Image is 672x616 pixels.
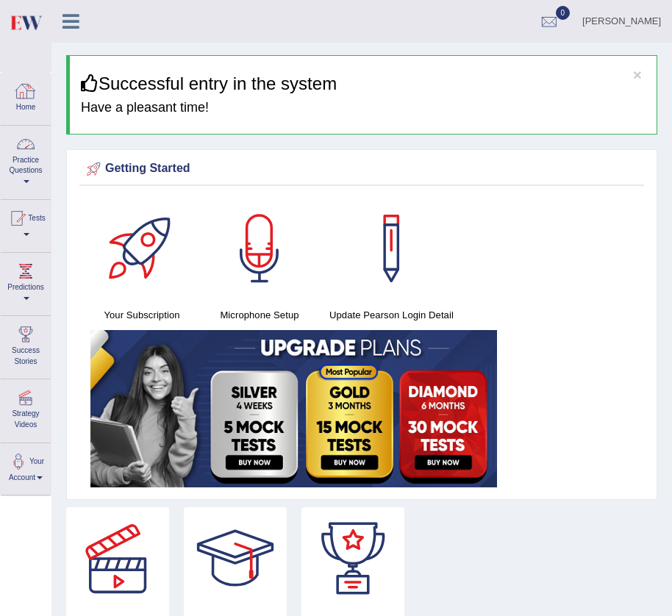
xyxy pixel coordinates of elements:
a: Success Stories [1,316,51,374]
span: 0 [556,6,571,20]
button: × [633,67,642,82]
a: Predictions [1,253,51,311]
a: Your Account [1,443,51,491]
a: Strategy Videos [1,379,51,437]
a: Practice Questions [1,126,51,195]
a: Home [1,73,51,121]
div: Getting Started [83,158,640,180]
h3: Successful entry in the system [81,74,646,93]
h4: Your Subscription [90,307,193,323]
a: Tests [1,200,51,248]
h4: Update Pearson Login Detail [326,307,457,323]
img: small5.jpg [90,330,497,487]
h4: Have a pleasant time! [81,101,646,115]
h4: Microphone Setup [208,307,311,323]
